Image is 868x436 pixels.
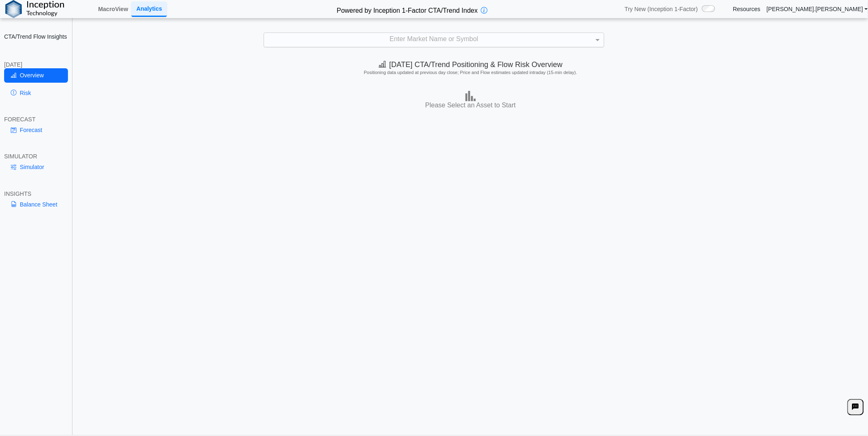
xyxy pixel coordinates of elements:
[466,91,476,101] img: bar-chart.png
[733,5,760,13] a: Resources
[767,5,868,13] a: [PERSON_NAME].[PERSON_NAME]
[4,116,68,123] div: FORECAST
[334,3,481,15] h2: Powered by Inception 1-Factor CTA/Trend Index
[4,61,68,68] div: [DATE]
[4,160,68,174] a: Simulator
[4,190,68,197] div: INSIGHTS
[4,153,68,160] div: SIMULATOR
[4,68,68,82] a: Overview
[4,33,68,40] h2: CTA/Trend Flow Insights
[4,123,68,137] a: Forecast
[131,2,167,17] a: Analytics
[264,33,604,47] div: Enter Market Name or Symbol
[77,70,864,75] h5: Positioning data updated at previous day close; Price and Flow estimates updated intraday (15-min...
[379,60,563,69] span: [DATE] CTA/Trend Positioning & Flow Risk Overview
[4,197,68,211] a: Balance Sheet
[95,2,131,16] a: MacroView
[4,86,68,100] a: Risk
[75,101,866,110] h3: Please Select an Asset to Start
[625,5,698,13] span: Try New (Inception 1-Factor)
